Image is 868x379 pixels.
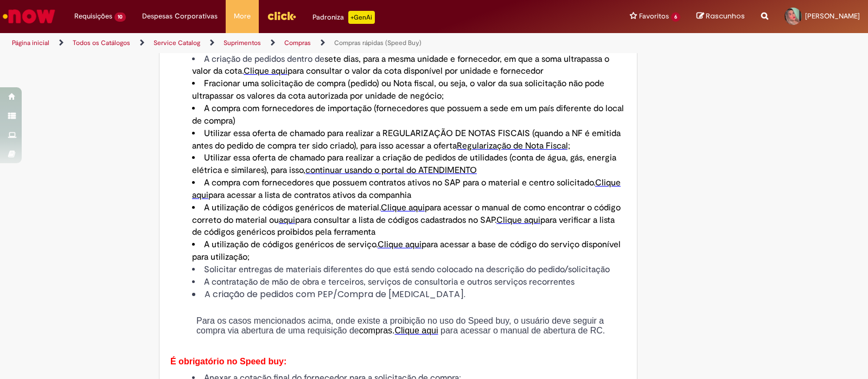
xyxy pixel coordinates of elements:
[74,11,112,22] span: Requisições
[192,102,626,127] li: A compra com fornecedores de importação (fornecedores que possuem a sede em um país diferente do ...
[441,326,605,335] span: para acessar o manual de abertura de RC.
[142,11,218,22] span: Despesas Corporativas
[359,326,395,335] span: compras.
[234,11,251,22] span: More
[457,140,570,151] a: Regularização de Nota Fiscal;
[192,53,626,78] li: A criação de pedidos dentro de
[312,11,375,24] div: Padroniza
[192,276,626,288] li: A contratação de mão de obra e terceiros, serviços de consultoria e outros serviços recorrentes
[348,11,375,24] p: +GenAi
[114,12,126,22] span: 10
[192,288,626,301] li: A criação de pedidos com PEP/Compra de [MEDICAL_DATA].
[170,357,286,366] span: É obrigatório no Speed buy:
[196,316,604,335] span: Para os casos mencionados acima, onde existe a proibição no uso do Speed buy, o usuário deve segu...
[73,38,130,47] a: Todos os Catálogos
[208,190,411,201] span: para acessar a lista de contratos ativos da companhia
[395,326,438,335] a: Clique aqui
[192,177,621,201] a: Clique aqui
[192,215,615,238] span: para verificar a lista de códigos genéricos proibidos pela ferramenta
[639,11,669,22] span: Favoritos
[1,5,57,27] img: ServiceNow
[192,202,626,239] li: A utilização de códigos genéricos de material.
[706,11,745,21] span: Rascunhos
[381,202,425,213] a: Clique aqui
[244,66,288,76] a: Clique aqui
[192,152,626,177] li: Utilizar essa oferta de chamado para realizar a criação de pedidos de utilidades (conta de água, ...
[334,38,422,47] a: Compras rápidas (Speed Buy)
[192,78,626,102] li: Fracionar uma solicitação de compra (pedido) ou Nota fiscal, ou seja, o valor da sua solicitação ...
[154,38,200,47] a: Service Catalog
[671,12,680,22] span: 6
[192,54,609,77] span: sete dias, para a mesma unidade e fornecedor, em que a soma ultrapassa o valor da cota.
[805,11,860,21] span: [PERSON_NAME]
[192,264,626,276] li: Solicitar entregas de materiais diferentes do que está sendo colocado na descrição do pedido/soli...
[295,215,496,226] span: para consultar a lista de códigos cadastrados no SAP.
[192,239,626,264] li: A utilização de códigos genéricos de serviço.
[192,202,621,226] span: para acessar o manual de como encontrar o código correto do material ou
[12,38,49,47] a: Página inicial
[224,38,261,47] a: Suprimentos
[192,177,626,202] li: A compra com fornecedores que possuem contratos ativos no SAP para o material e centro solicitado.
[697,11,745,22] a: Rascunhos
[279,215,295,226] a: aqui
[305,165,477,176] a: continuar usando o portal do ATENDIMENTO
[284,38,311,47] a: Compras
[378,239,422,250] a: Clique aqui
[192,127,626,152] li: Utilizar essa oferta de chamado para realizar a REGULARIZAÇÃO DE NOTAS FISCAIS (quando a NF é emi...
[496,215,540,226] a: Clique aqui
[267,8,296,24] img: click_logo_yellow_360x200.png
[288,66,544,76] span: para consultar o valor da cota disponível por unidade e fornecedor
[8,33,571,53] ul: Trilhas de página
